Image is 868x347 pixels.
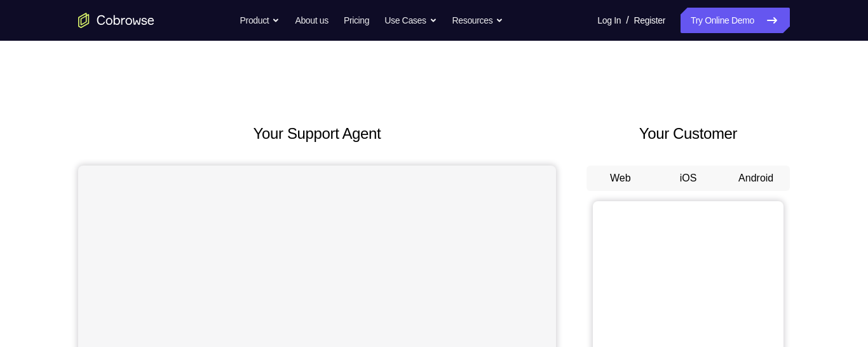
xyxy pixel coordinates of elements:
[626,13,628,28] span: /
[295,8,328,33] a: About us
[384,8,437,33] button: Use Cases
[240,8,280,33] button: Product
[78,13,154,28] a: Go to the home page
[452,8,504,33] button: Resources
[654,166,722,191] button: iOS
[587,166,654,191] button: Web
[344,8,369,33] a: Pricing
[681,8,790,33] a: Try Online Demo
[634,8,665,33] a: Register
[722,166,790,191] button: Android
[587,122,790,145] h2: Your Customer
[78,122,556,145] h2: Your Support Agent
[597,8,621,33] a: Log In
